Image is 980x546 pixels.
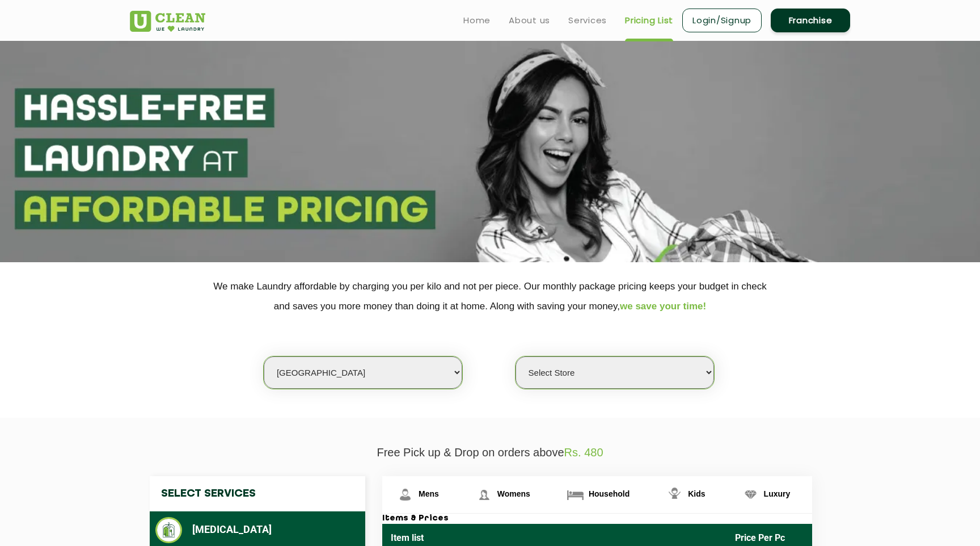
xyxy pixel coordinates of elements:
span: Luxury [764,489,791,498]
a: Franchise [771,9,850,32]
p: We make Laundry affordable by charging you per kilo and not per piece. Our monthly package pricin... [130,276,850,316]
a: About us [509,14,550,27]
span: Mens [419,489,439,498]
a: Home [463,14,491,27]
img: Mens [395,485,415,505]
li: [MEDICAL_DATA] [155,517,360,543]
span: Kids [688,489,705,498]
h4: Select Services [150,476,365,511]
img: UClean Laundry and Dry Cleaning [130,11,205,32]
a: Services [568,14,607,27]
a: Login/Signup [682,9,762,32]
span: Rs. 480 [564,446,603,459]
img: Kids [665,485,685,505]
img: Household [565,485,585,505]
img: Dry Cleaning [155,517,182,543]
span: Womens [497,489,530,498]
h3: Items & Prices [382,514,812,524]
a: Pricing List [625,14,673,27]
span: Household [589,489,630,498]
p: Free Pick up & Drop on orders above [130,446,850,459]
span: we save your time! [620,301,706,312]
img: Luxury [741,485,761,505]
img: Womens [474,485,494,505]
